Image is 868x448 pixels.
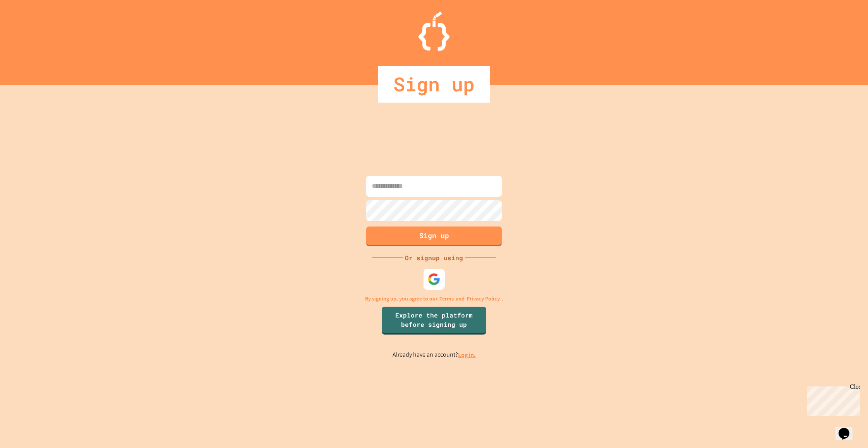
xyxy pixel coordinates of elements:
p: By signing up, you agree to our and . [365,295,503,303]
div: Or signup using [403,253,465,263]
p: Already have an account? [393,350,476,360]
img: Logo.svg [418,12,449,51]
iframe: chat widget [835,417,860,440]
iframe: chat widget [804,383,860,416]
div: Sign up [378,66,490,103]
a: Terms [439,295,454,303]
a: Explore the platform before signing up [382,307,486,335]
button: Sign up [366,227,502,246]
a: Log in. [458,351,476,359]
div: Chat with us now!Close [3,3,53,49]
img: google-icon.svg [428,273,441,285]
a: Privacy Policy [467,295,500,303]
